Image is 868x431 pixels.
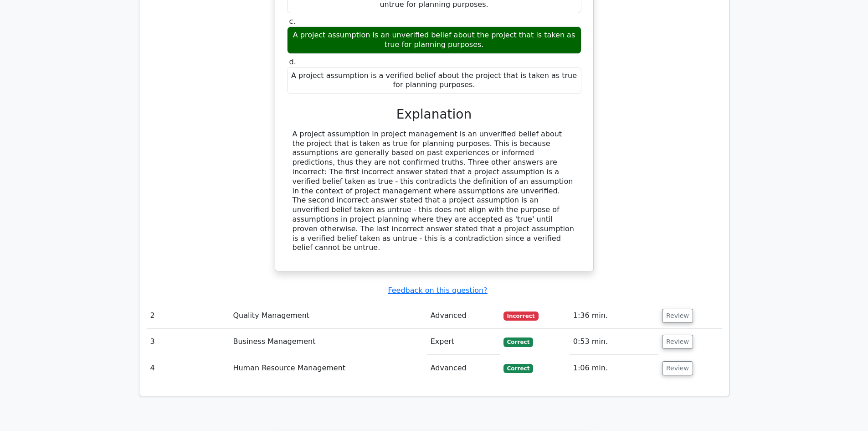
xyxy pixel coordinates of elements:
span: c. [289,17,296,26]
td: 2 [147,303,230,329]
td: Quality Management [229,303,426,329]
div: A project assumption in project management is an unverified belief about the project that is take... [293,130,576,253]
button: Review [662,309,693,323]
td: 0:53 min. [570,329,658,355]
td: Advanced [427,355,500,381]
td: 4 [147,355,230,381]
span: d. [289,57,296,66]
a: Feedback on this question? [388,286,487,295]
td: Advanced [427,303,500,329]
div: A project assumption is an unverified belief about the project that is taken as true for planning... [287,26,581,54]
td: Human Resource Management [229,355,426,381]
div: A project assumption is a verified belief about the project that is taken as true for planning pu... [287,67,581,94]
td: Business Management [229,329,426,355]
td: 3 [147,329,230,355]
button: Review [662,335,693,349]
span: Correct [503,364,533,373]
td: 1:36 min. [570,303,658,329]
span: Incorrect [503,312,539,321]
td: Expert [427,329,500,355]
h3: Explanation [293,107,576,122]
span: Correct [503,338,533,347]
button: Review [662,361,693,375]
td: 1:06 min. [570,355,658,381]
